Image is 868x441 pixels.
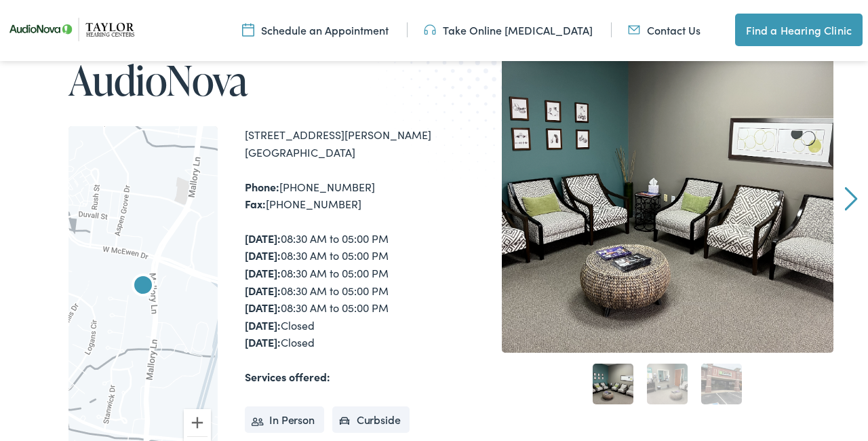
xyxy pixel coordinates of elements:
[628,22,640,37] img: utility icon
[424,22,593,37] a: Take Online [MEDICAL_DATA]
[242,22,389,37] a: Schedule an Appointment
[647,364,688,404] a: 2
[245,318,281,332] strong: [DATE]:
[245,126,434,161] div: [STREET_ADDRESS][PERSON_NAME] [GEOGRAPHIC_DATA]
[245,406,324,434] li: In Person
[245,196,266,211] strong: Fax:
[424,22,436,37] img: utility icon
[184,409,211,436] button: Zoom in
[245,178,434,213] div: [PHONE_NUMBER] [PHONE_NUMBER]
[245,231,281,246] strong: [DATE]:
[735,14,863,46] a: Find a Hearing Clinic
[245,179,279,194] strong: Phone:
[245,300,281,315] strong: [DATE]:
[242,22,254,37] img: utility icon
[593,364,633,404] a: 1
[701,364,742,404] a: 3
[68,58,434,102] h1: AudioNova
[245,230,434,351] div: 08:30 AM to 05:00 PM 08:30 AM to 05:00 PM 08:30 AM to 05:00 PM 08:30 AM to 05:00 PM 08:30 AM to 0...
[245,248,281,263] strong: [DATE]:
[628,22,701,37] a: Contact Us
[245,369,330,384] strong: Services offered:
[844,187,857,211] a: Next
[245,283,281,298] strong: [DATE]:
[332,406,410,434] li: Curbside
[127,271,159,303] div: AudioNova
[245,334,281,349] strong: [DATE]:
[245,265,281,280] strong: [DATE]:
